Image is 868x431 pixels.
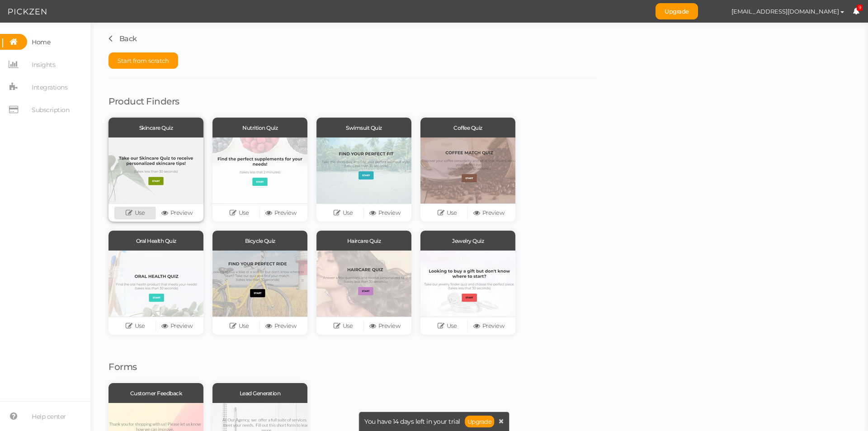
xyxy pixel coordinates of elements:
span: Start from scratch [118,57,169,64]
h1: Product Finders [108,96,597,106]
a: Upgrade [656,3,698,19]
div: Customer Feedback [108,383,203,403]
img: Pickzen logo [8,6,47,17]
a: Preview [468,320,509,332]
a: Use [114,320,156,332]
div: Bicycle Quiz [212,231,307,251]
a: Preview [364,320,406,332]
span: [EMAIL_ADDRESS][DOMAIN_NAME] [731,8,839,15]
button: Start from scratch [108,52,178,69]
span: Insights [32,57,55,72]
div: Lead Generation [212,383,307,403]
a: Preview [260,320,302,332]
a: Back [108,34,137,43]
div: Swimsuit Quiz [316,118,411,137]
span: Help center [32,409,66,424]
a: Use [426,207,468,219]
a: Use [322,320,364,332]
a: Use [114,207,156,219]
a: Preview [468,207,509,219]
a: Use [218,320,260,332]
div: Oral Health Quiz [108,231,203,251]
div: Skincare Quiz [108,118,203,137]
div: Nutrition Quiz [212,118,307,137]
div: Haircare Quiz [316,231,411,251]
div: Jewelry Quiz [420,231,515,251]
a: Preview [156,320,198,332]
h1: Forms [108,362,597,372]
span: Subscription [32,103,69,117]
a: Upgrade [465,416,495,427]
img: 98a76404339a86e646af3f5efcda28ef [707,4,723,19]
span: Integrations [32,80,67,95]
a: Use [218,207,260,219]
a: Preview [364,207,406,219]
a: Preview [156,207,198,219]
button: [EMAIL_ADDRESS][DOMAIN_NAME] [723,4,853,19]
a: Use [426,320,468,332]
span: 9 [857,5,863,11]
span: You have 14 days left in your trial [364,418,460,425]
a: Use [322,207,364,219]
div: Coffee Quiz [420,118,515,137]
a: Preview [260,207,302,219]
span: Home [32,35,50,49]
